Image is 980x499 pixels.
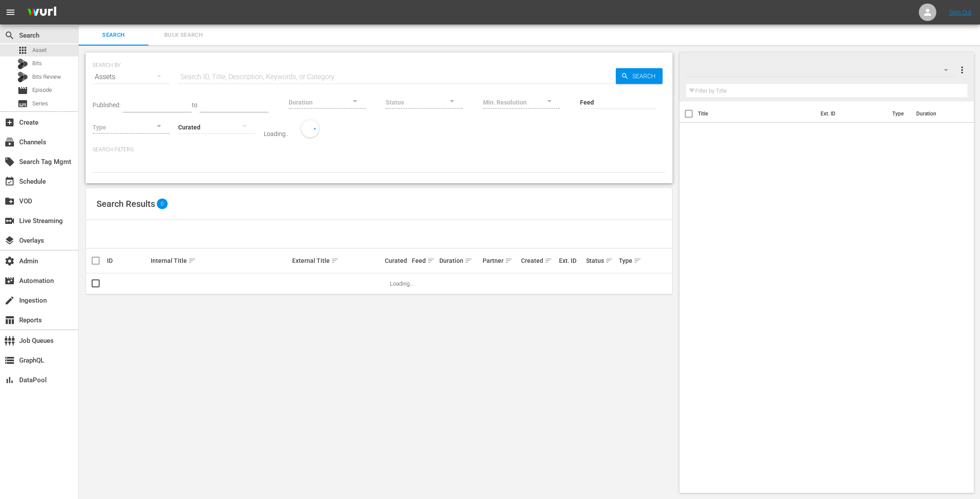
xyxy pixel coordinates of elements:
div: Loading.. [264,130,288,137]
span: Create [4,117,15,128]
th: Title [698,101,815,126]
span: Bulk Search [154,30,213,40]
span: Search Tag Mgmt [4,157,15,167]
p: Search Filters: [93,146,666,154]
div: External Title [292,255,382,266]
span: Search Results [97,199,155,209]
div: Created [521,255,556,266]
span: sort [331,257,339,265]
th: Duration [911,101,963,126]
span: Bits [32,59,42,68]
th: Ext. ID [815,101,887,126]
span: Search [629,68,663,84]
div: Assets [93,65,169,89]
span: sort [465,257,473,265]
span: Reports [4,315,15,325]
span: Search [84,30,143,40]
span: Bits Review [32,73,61,81]
span: Asset [17,45,28,56]
div: Duration [439,255,480,266]
span: sort [188,257,196,265]
div: Feed [412,255,436,266]
span: sort [545,257,552,265]
div: Bits [17,59,28,69]
div: Partner [483,255,518,266]
span: Channels [4,137,15,147]
span: Published: [93,101,121,108]
span: Live Streaming [4,216,15,226]
span: sort [505,257,513,265]
div: Type [619,255,638,266]
th: Type [887,101,911,126]
span: Asset [32,46,47,55]
span: Job Queues [4,335,15,346]
div: Status [586,255,616,266]
span: Schedule [4,176,15,187]
span: to [192,101,197,108]
div: Bits Review [17,72,28,82]
span: Overlays [4,235,15,246]
img: ans4CAIJ8jUAAAAAAAAAAAAAAAAAAAAAAAAgQb4GAAAAAAAAAAAAAAAAAAAAAAAAJMjXAAAAAAAAAAAAAAAAAAAAAAAAgAT5G... [21,2,63,23]
span: Episode [32,86,52,94]
span: GraphQL [4,355,15,366]
span: menu [5,7,16,17]
div: ID [107,257,148,264]
span: 0 [157,199,168,209]
span: Automation [4,276,15,286]
span: sort [605,257,613,265]
span: Series [32,99,48,108]
span: more_vert [957,65,967,75]
div: Internal Title [151,255,290,266]
span: Series [17,98,28,109]
span: Admin [4,256,15,266]
span: Search [4,30,15,41]
span: Ingestion [4,295,15,306]
span: VOD [4,196,15,206]
span: Loading... [390,280,414,287]
span: DataPool [4,375,15,385]
span: sort [427,257,435,265]
span: sort [634,257,642,265]
span: Episode [17,85,28,96]
div: Ext. ID [559,257,583,264]
button: more_vert [957,59,967,80]
a: Sign Out [949,9,972,16]
div: Curated [385,257,409,264]
button: Search [616,68,663,84]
